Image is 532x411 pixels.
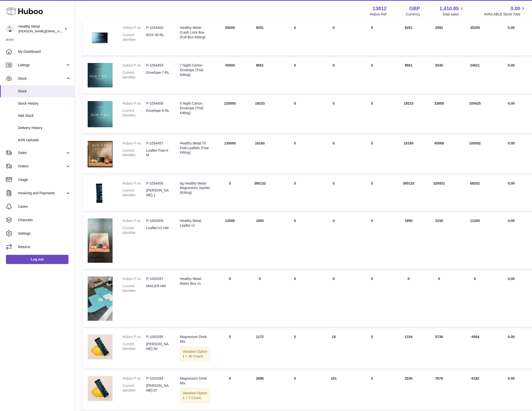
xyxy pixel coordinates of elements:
dt: Current identifier [123,226,146,235]
img: product image [88,218,113,263]
dd: P-1003284 [146,376,170,381]
div: Magnesium Drink Mix [180,376,210,386]
span: 0.00 [508,335,515,339]
dt: Huboo P no [123,181,146,186]
td: 0 [215,176,245,211]
span: Listings [18,63,66,68]
td: 2535 [392,371,426,411]
span: Channels [18,218,71,222]
td: 11200 [453,213,497,269]
td: 12500 [215,213,245,269]
td: 105425 [453,96,497,134]
dd: [PERSON_NAME]-30 [146,342,170,351]
span: Option 1 = 30 Count; [183,349,207,358]
td: 0 [426,272,453,327]
span: [PERSON_NAME][EMAIL_ADDRESS][DOMAIN_NAME] [18,29,100,33]
td: 3992 [426,20,453,56]
td: 0 [315,96,352,134]
td: 0 [315,136,352,174]
strong: GBP [409,5,420,12]
dt: Current identifier [123,148,146,158]
div: Healthy Metal Tri Fold Leaflets (Trial Kitting) [180,141,210,155]
td: 9661 [392,58,426,94]
span: Add Stock [18,113,71,118]
div: 4g Healthy Metal Magnesium Sachet (Kitting) [180,181,210,195]
dt: Huboo P no [123,376,146,381]
dt: Current identifier [123,188,146,198]
span: 0.00 [508,101,515,105]
td: 1850 [392,213,426,269]
td: 0 [215,330,245,369]
dd: Leaflet-Trial-HM [146,148,170,158]
td: 9251 [245,20,275,56]
td: 0 [275,20,315,56]
span: 0 [371,277,373,281]
span: 0 [371,63,373,67]
img: product image [88,101,113,127]
span: Stock [18,76,66,81]
div: Healthy Metal Mailer Box v1 [180,276,210,286]
a: 0.00 AVAILABLE Stock Total [484,5,526,17]
td: 0 [453,272,497,327]
span: Usage [18,177,71,182]
strong: 13812 [373,5,387,12]
dd: Envelope-7-RL [146,70,170,80]
td: 0 [275,213,315,269]
img: product image [88,63,113,87]
span: 0 [371,376,373,380]
span: 0.00 [508,277,515,281]
td: 33808 [426,96,453,134]
div: Healthy Metal [18,24,63,34]
div: Healthy Metal Crash Lock Box (Full Box Kitting) [180,25,210,40]
span: Stock History [18,101,71,106]
td: 5040 [426,58,453,94]
dt: Huboo P no [123,101,146,106]
td: 5736 [426,330,453,369]
td: 45568 [426,136,453,174]
div: Currency [406,12,420,17]
td: 161 [315,371,352,411]
span: Total sales [442,12,465,17]
span: 1,410.85 [440,5,459,12]
span: Sales [18,150,66,155]
td: 390133 [245,176,275,211]
dt: Current identifier [123,383,146,393]
dt: Current identifier [123,108,146,118]
td: 19233 [245,96,275,134]
td: 18 [315,330,352,369]
span: 0 [371,219,373,223]
span: 0.00 [508,219,515,223]
dd: P-1054456 [146,181,170,186]
td: 0 [275,371,315,411]
dd: P-1054457 [146,141,170,146]
a: Log out [6,255,68,264]
td: 9251 [392,20,426,56]
img: product image [88,141,113,167]
span: 0.00 [508,63,515,67]
td: 24621 [453,58,497,94]
td: 19233 [392,96,426,134]
td: 0 [315,20,352,56]
span: Cases [18,204,71,209]
span: 0 [371,141,373,145]
td: 0 [215,371,245,411]
td: 7878 [426,371,453,411]
span: Orders [18,164,66,169]
td: 100592 [453,136,497,174]
dt: Huboo P no [123,218,146,223]
img: product image [88,181,113,205]
td: 0 [275,136,315,174]
dd: [PERSON_NAME]-07 [146,383,170,393]
dd: P-1054458 [146,101,170,106]
td: 3150 [426,213,453,269]
td: 0 [315,58,352,94]
span: 0 [371,181,373,185]
td: 0 [275,58,315,94]
dt: Current identifier [123,70,146,80]
dd: P-1054459 [146,63,170,68]
span: 0.00 [511,5,520,12]
span: Settings [18,231,71,236]
dt: Current identifier [123,284,146,293]
dd: MAILER-HM [146,284,170,293]
span: 0.00 [508,141,515,145]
